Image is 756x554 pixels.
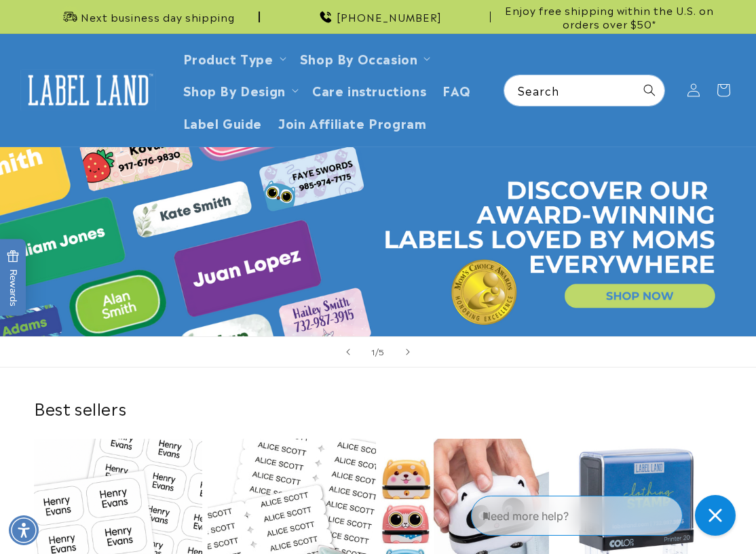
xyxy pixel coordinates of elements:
div: Accessibility Menu [9,515,39,545]
a: Label Guide [175,106,271,138]
summary: Product Type [175,42,292,74]
span: [PHONE_NUMBER] [337,10,442,24]
img: Label Land [20,69,156,111]
iframe: Gorgias Floating Chat [471,490,742,540]
summary: Shop By Occasion [292,42,436,74]
span: 1 [371,344,375,358]
span: Next business day shipping [81,10,235,24]
span: Care instructions [312,82,426,98]
span: Enjoy free shipping within the U.S. on orders over $50* [496,3,722,30]
span: FAQ [442,82,471,98]
a: Product Type [183,49,273,67]
summary: Shop By Design [175,74,304,106]
span: Join Affiliate Program [278,115,426,130]
a: Care instructions [304,74,434,106]
button: Next slide [393,337,423,367]
span: / [375,344,379,358]
span: Label Guide [183,115,263,130]
span: 5 [379,344,385,358]
span: Shop By Occasion [300,50,418,66]
span: Rewards [7,250,20,306]
a: Shop By Design [183,81,286,99]
button: Previous slide [333,337,363,367]
button: Search [635,75,664,105]
a: Join Affiliate Program [270,106,434,138]
a: FAQ [434,74,479,106]
a: Label Land [16,64,162,116]
h2: Best sellers [34,397,722,418]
